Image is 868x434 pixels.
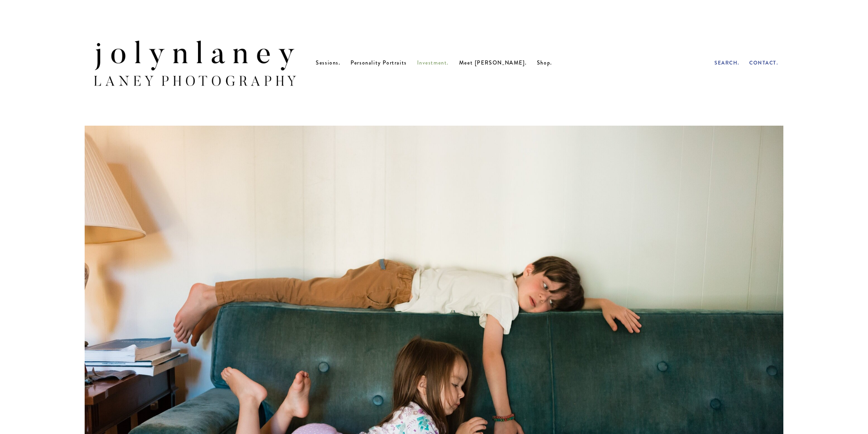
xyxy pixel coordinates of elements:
[714,59,740,67] a: Search.
[417,59,449,67] a: Investment.
[537,59,552,67] a: Shop.
[316,59,340,67] a: Sessions.
[459,59,527,67] a: Meet [PERSON_NAME].
[351,59,407,67] a: Personality Portraits
[85,26,305,100] img: Jolyn Laney | Laney Photography
[749,59,778,67] a: Contact.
